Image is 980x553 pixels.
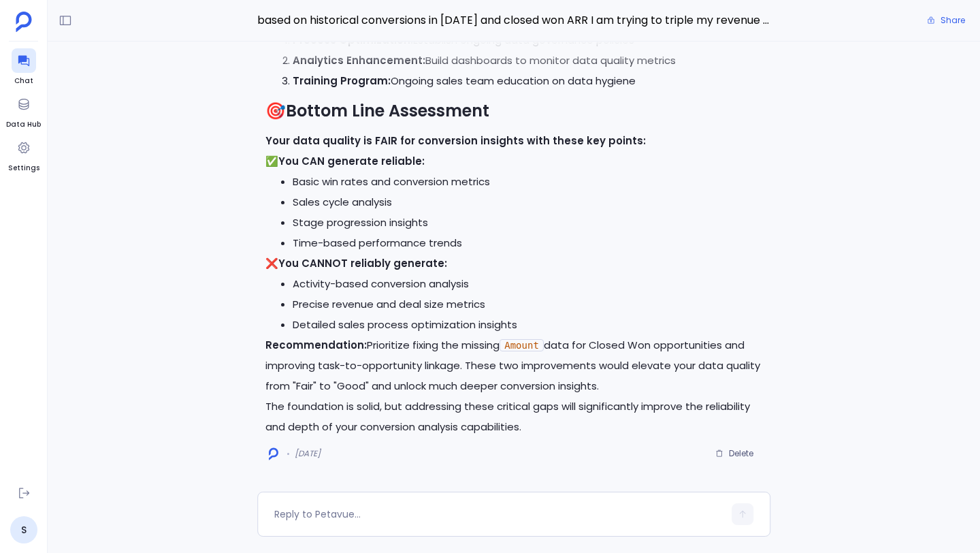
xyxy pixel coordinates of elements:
[16,12,32,32] img: petavue logo
[12,48,36,86] a: Chat
[941,15,965,26] span: Share
[278,256,447,270] strong: You CANNOT reliably generate:
[265,133,646,148] strong: Your data quality is FAIR for conversion insights with these key points:
[8,136,39,174] a: Settings
[6,92,41,130] a: Data Hub
[295,448,321,459] span: [DATE]
[8,163,39,174] span: Settings
[12,76,36,86] span: Chat
[286,99,489,122] strong: Bottom Line Assessment
[293,172,762,192] li: Basic win rates and conversion metrics
[293,315,762,335] li: Detailed sales process optimization insights
[293,233,762,253] li: Time-based performance trends
[919,11,973,30] button: Share
[500,339,544,351] code: Amount
[293,294,762,315] li: Precise revenue and deal size metrics
[293,74,391,88] strong: Training Program:
[293,274,762,294] li: Activity-based conversion analysis
[265,99,762,123] h2: 🎯
[278,154,425,168] strong: You CAN generate reliable:
[265,335,762,396] p: Prioritize fixing the missing data for Closed Won opportunities and improving task-to-opportunity...
[10,516,37,543] a: S
[265,338,367,352] strong: Recommendation:
[706,443,762,464] button: Delete
[729,448,753,459] span: Delete
[293,212,762,233] li: Stage progression insights
[265,253,762,274] p: ❌
[293,71,762,91] li: Ongoing sales team education on data hygiene
[293,192,762,212] li: Sales cycle analysis
[265,396,762,437] p: The foundation is solid, but addressing these critical gaps will significantly improve the reliab...
[269,447,278,460] img: logo
[257,12,770,29] span: based on historical conversions in 2024 and closed won ARR I am trying to triple my revenue in 20...
[265,151,762,172] p: ✅
[6,119,41,130] span: Data Hub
